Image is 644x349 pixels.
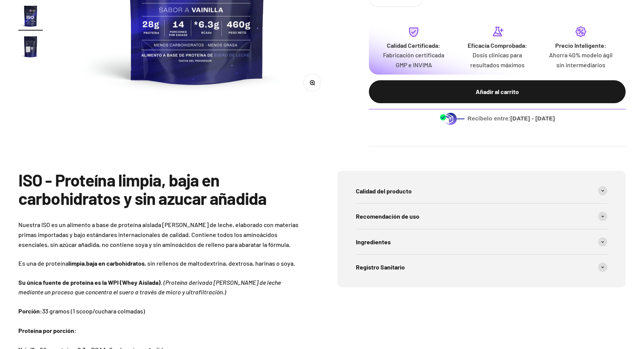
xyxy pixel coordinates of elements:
[369,80,626,103] button: Añadir al carrito
[356,211,419,221] span: Recomendación de uso
[468,42,527,49] strong: Eficacia Comprobada:
[40,45,59,50] div: Dominio
[12,20,18,26] img: website_grey.svg
[356,237,391,247] span: Ingredientes
[356,255,608,280] summary: Registro Sanitario
[68,260,85,267] strong: limpia
[468,114,555,123] span: Recíbelo entre:
[384,87,610,97] div: Añadir al carrito
[356,262,405,272] span: Registro Sanitario
[82,44,88,50] img: tab_keywords_by_traffic_grey.svg
[545,50,616,70] p: Ahorra 40% modelo ágil sin intermediarios
[510,115,555,122] b: [DATE] - [DATE]
[90,45,122,50] div: Palabras clave
[356,204,608,229] summary: Recomendación de uso
[18,220,307,249] p: Nuestra ISO es un alimento a base de proteína aislada [PERSON_NAME] de leche, elaborado con mater...
[20,20,86,26] div: Dominio: [DOMAIN_NAME]
[18,4,43,31] button: Ir al artículo 16
[32,44,38,50] img: tab_domain_overview_orange.svg
[18,34,43,61] button: Ir al artículo 17
[18,279,162,286] strong: Su única fuente de proteína es la WPI (Whey Aislada).
[18,306,307,336] p: 33 gramos (1 scoop/cuchara colmadas)
[21,12,37,18] div: v 4.0.25
[387,42,440,49] strong: Calidad Certificada:
[12,12,18,18] img: logo_orange.svg
[18,4,43,28] img: Proteína Aislada (ISO)
[356,229,608,255] summary: Ingredientes
[18,171,307,208] h2: ISO - Proteína limpia, baja en carbohidratos y sin azucar añadida
[555,42,607,49] strong: Precio Inteligente:
[18,327,77,334] strong: Proteína por porción:
[18,307,42,315] strong: Porción:
[378,50,449,70] p: Fabricación certificada GMP e INVIMA
[356,186,412,196] span: Calidad del producto
[18,34,43,59] img: Proteína Aislada (ISO)
[461,50,533,70] p: Dosis clínicas para resultados máximos
[356,179,608,204] summary: Calidad del producto
[86,260,145,267] strong: baja en carbohidratos
[18,258,307,268] p: Es una de proteína , , sin rellenos de maltodextrina, dextrosa, harinas o soya.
